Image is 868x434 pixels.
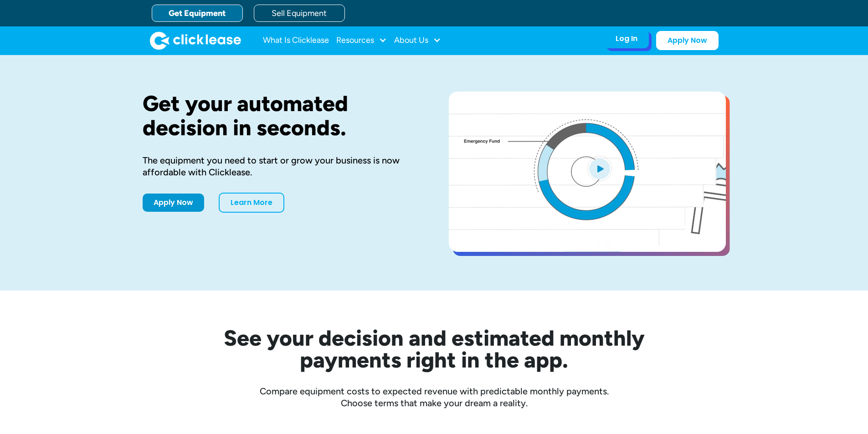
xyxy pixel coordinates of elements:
[152,5,243,22] a: Get Equipment
[449,92,726,252] a: open lightbox
[656,31,719,50] a: Apply Now
[616,34,637,43] div: Log In
[336,31,387,50] div: Resources
[263,31,329,50] a: What Is Clicklease
[143,385,726,409] div: Compare equipment costs to expected revenue with predictable monthly payments. Choose terms that ...
[150,31,241,50] img: Clicklease logo
[179,327,689,371] h2: See your decision and estimated monthly payments right in the app.
[143,154,420,178] div: The equipment you need to start or grow your business is now affordable with Clicklease.
[143,92,420,140] h1: Get your automated decision in seconds.
[254,5,345,22] a: Sell Equipment
[219,193,284,213] a: Learn More
[143,194,204,212] a: Apply Now
[394,31,441,50] div: About Us
[587,156,612,181] img: Blue play button logo on a light blue circular background
[150,31,241,50] a: home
